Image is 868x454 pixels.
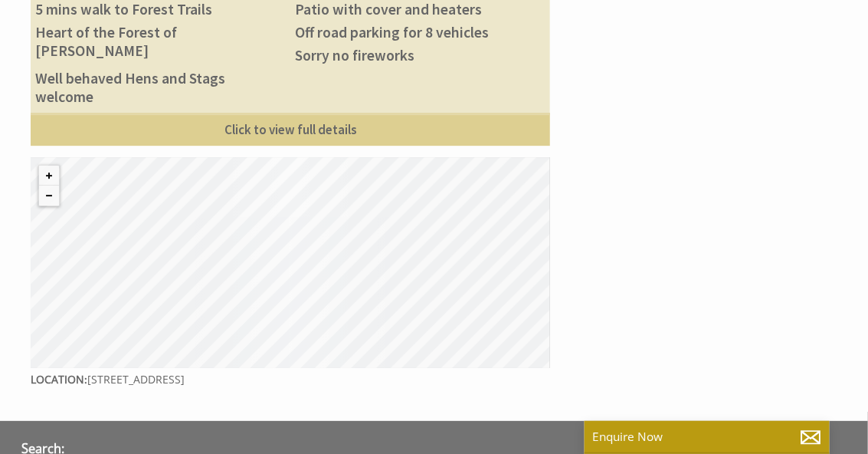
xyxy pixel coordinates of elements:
[39,166,59,186] button: Zoom in
[31,157,550,368] canvas: Map
[31,372,87,387] strong: Location:
[592,429,822,445] p: Enquire Now
[31,368,550,390] p: [STREET_ADDRESS]
[39,186,59,206] button: Zoom out
[31,67,290,108] li: Well behaved Hens and Stags welcome
[31,21,290,62] li: Heart of the Forest of [PERSON_NAME]
[290,44,550,67] li: Sorry no fireworks
[290,21,550,44] li: Off road parking for 8 vehicles
[31,113,550,146] a: Click to view full details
